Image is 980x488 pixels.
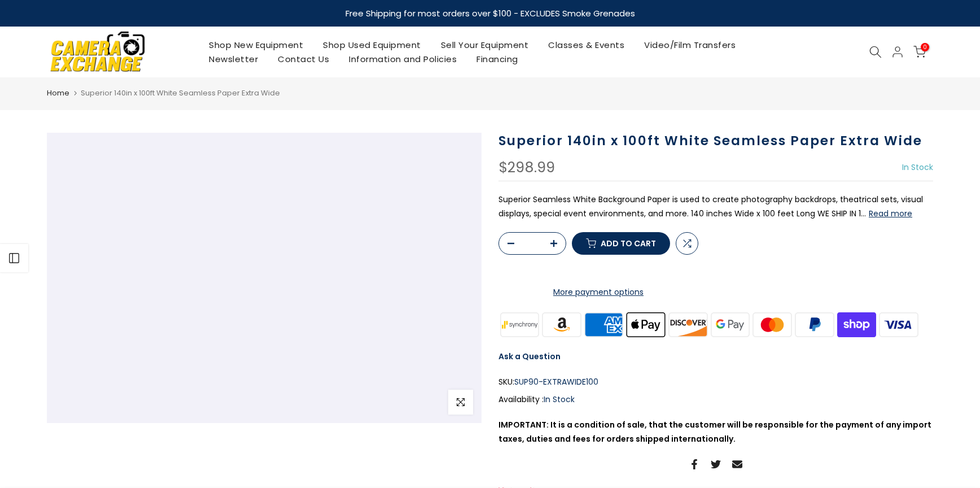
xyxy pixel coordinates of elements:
[47,133,482,423] img: Superior 140in x 100ft White Seamless Paper Extra Wide Backdrops and Stands Superior SUP90-EXTRAW...
[709,311,751,338] img: google pay
[878,311,920,338] img: visa
[869,208,912,219] button: Read more
[601,239,656,247] span: Add to cart
[902,162,933,173] span: In Stock
[199,38,313,52] a: Shop New Equipment
[625,311,667,338] img: apple pay
[913,46,926,58] a: 0
[711,457,721,471] a: Share on Twitter
[313,38,431,52] a: Shop Used Equipment
[541,311,583,338] img: amazon payments
[689,457,699,471] a: Share on Facebook
[498,133,933,149] h1: Superior 140in x 100ft White Seamless Paper Extra Wide
[498,393,933,407] div: Availability :
[47,88,69,99] a: Home
[794,311,836,338] img: paypal
[199,52,268,66] a: Newsletter
[498,285,698,299] a: More payment options
[544,394,575,405] span: In Stock
[498,375,933,389] div: SKU:
[431,38,539,52] a: Sell Your Equipment
[498,193,933,221] p: Superior Seamless White Background Paper is used to create photography backdrops, theatrical sets...
[635,38,746,52] a: Video/Film Transfers
[467,52,528,66] a: Financing
[498,160,555,175] div: $298.99
[81,88,280,98] span: Superior 140in x 100ft White Seamless Paper Extra Wide
[498,351,561,362] a: Ask a Question
[572,232,670,255] button: Add to cart
[835,311,878,338] img: shopify pay
[498,311,541,338] img: synchrony
[667,311,710,338] img: discover
[751,311,794,338] img: master
[345,7,635,19] strong: Free Shipping for most orders over $100 - EXCLUDES Smoke Grenades
[268,52,339,66] a: Contact Us
[539,38,635,52] a: Classes & Events
[339,52,467,66] a: Information and Policies
[498,419,931,445] strong: IMPORTANT: It is a condition of sale, that the customer will be responsible for the payment of an...
[514,375,598,389] span: SUP90-EXTRAWIDE100
[921,43,929,51] span: 0
[583,311,625,338] img: american express
[732,457,742,471] a: Share on Email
